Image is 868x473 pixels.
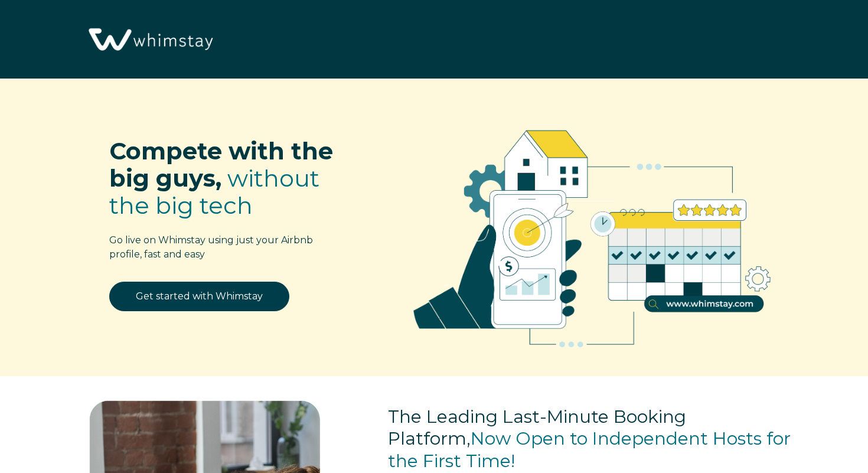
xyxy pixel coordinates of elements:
[388,428,791,472] span: Now Open to Independent Hosts for the First Time!
[384,96,800,369] img: RBO Ilustrations-02
[109,164,319,220] span: without the big tech
[109,282,289,311] a: Get started with Whimstay
[109,234,313,260] span: Go live on Whimstay using just your Airbnb profile, fast and easy
[388,406,686,450] span: The Leading Last-Minute Booking Platform,
[83,6,217,74] img: Whimstay Logo-02 1
[109,136,333,193] span: Compete with the big guys,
